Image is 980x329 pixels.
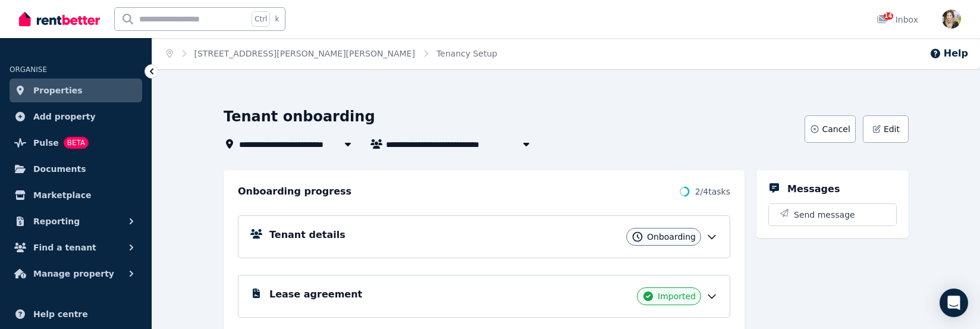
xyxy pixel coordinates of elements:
span: Help centre [33,307,88,321]
nav: Breadcrumb [152,38,511,69]
span: Properties [33,83,83,98]
span: Marketplace [33,188,91,202]
span: ORGANISE [10,65,47,74]
div: Open Intercom Messenger [940,289,968,317]
img: Kim Phan [942,10,961,29]
img: RentBetter [19,10,100,28]
span: Tenancy Setup [436,48,497,59]
span: Onboarding [647,231,696,243]
span: Cancel [822,123,850,135]
a: PulseBETA [10,131,142,155]
span: 14 [884,12,893,20]
span: Send message [794,209,855,221]
a: Documents [10,157,142,181]
span: Imported [658,290,696,302]
h5: Lease agreement [269,287,362,302]
button: Reporting [10,209,142,233]
div: Inbox [877,14,918,26]
button: Manage property [10,262,142,286]
h2: Onboarding progress [238,184,351,199]
h5: Tenant details [269,228,345,242]
span: BETA [64,137,89,149]
span: 2 / 4 tasks [695,186,730,198]
span: Find a tenant [33,240,96,255]
a: Add property [10,105,142,129]
h1: Tenant onboarding [224,107,375,126]
span: Documents [33,162,86,176]
span: k [275,14,279,24]
a: Properties [10,79,142,102]
span: Manage property [33,267,114,281]
a: Marketplace [10,183,142,207]
span: Pulse [33,136,59,150]
span: Reporting [33,214,80,228]
span: Ctrl [252,11,270,27]
span: Edit [884,123,900,135]
button: Send message [769,204,896,225]
button: Edit [863,115,909,143]
button: Find a tenant [10,236,142,259]
button: Cancel [805,115,855,143]
a: Help centre [10,302,142,326]
a: [STREET_ADDRESS][PERSON_NAME][PERSON_NAME] [194,49,415,58]
button: Help [929,46,968,61]
h5: Messages [787,182,840,196]
span: Add property [33,109,96,124]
